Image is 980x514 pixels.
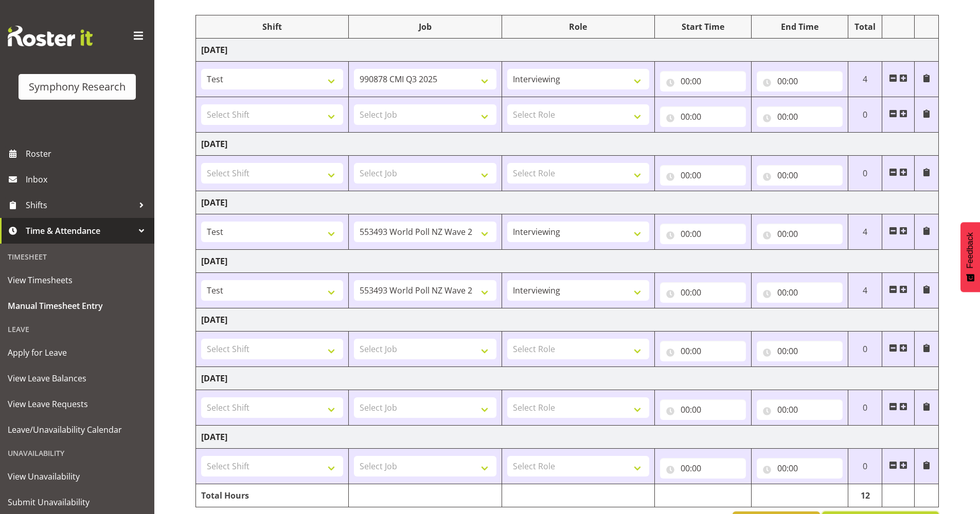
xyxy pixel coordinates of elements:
[960,222,980,292] button: Feedback - Show survey
[660,21,746,33] div: Start Time
[3,340,152,365] a: Apply for Leave
[757,165,843,186] input: Click to select...
[196,367,939,390] td: [DATE]
[848,332,882,367] td: 0
[3,391,152,417] a: View Leave Requests
[354,21,496,33] div: Job
[8,26,93,46] img: Rosterit website logo
[201,21,343,33] div: Shift
[757,106,843,127] input: Click to select...
[8,422,147,437] span: Leave/Unavailability Calendar
[757,71,843,91] input: Click to select...
[848,449,882,484] td: 0
[757,399,843,420] input: Click to select...
[660,282,746,303] input: Click to select...
[29,79,126,95] div: Symphony Research
[8,371,147,386] span: View Leave Balances
[757,282,843,303] input: Click to select...
[660,165,746,186] input: Click to select...
[757,21,843,33] div: End Time
[26,172,149,187] span: Inbox
[196,250,939,273] td: [DATE]
[660,224,746,244] input: Click to select...
[848,214,882,250] td: 4
[196,484,349,507] td: Total Hours
[8,396,147,412] span: View Leave Requests
[660,399,746,420] input: Click to select...
[853,21,877,33] div: Total
[3,319,152,340] div: Leave
[848,273,882,308] td: 4
[196,133,939,156] td: [DATE]
[966,232,975,268] span: Feedback
[3,464,152,489] a: View Unavailability
[196,426,939,449] td: [DATE]
[3,365,152,391] a: View Leave Balances
[3,267,152,293] a: View Timesheets
[26,146,149,161] span: Roster
[848,62,882,97] td: 4
[3,443,152,464] div: Unavailability
[757,458,843,479] input: Click to select...
[3,246,152,267] div: Timesheet
[660,341,746,361] input: Click to select...
[507,21,649,33] div: Role
[660,71,746,91] input: Click to select...
[757,341,843,361] input: Click to select...
[848,484,882,507] td: 12
[848,97,882,133] td: 0
[757,224,843,244] input: Click to select...
[196,191,939,214] td: [DATE]
[196,308,939,332] td: [DATE]
[8,494,147,510] span: Submit Unavailability
[8,272,147,288] span: View Timesheets
[8,345,147,360] span: Apply for Leave
[660,458,746,479] input: Click to select...
[26,197,134,213] span: Shifts
[660,106,746,127] input: Click to select...
[3,417,152,443] a: Leave/Unavailability Calendar
[8,298,147,314] span: Manual Timesheet Entry
[26,223,134,238] span: Time & Attendance
[848,156,882,191] td: 0
[3,293,152,319] a: Manual Timesheet Entry
[848,390,882,426] td: 0
[196,39,939,62] td: [DATE]
[8,469,147,484] span: View Unavailability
